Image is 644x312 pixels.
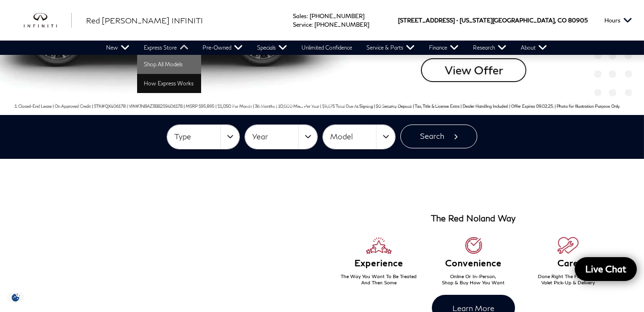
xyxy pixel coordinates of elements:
[250,41,295,55] a: Specials
[293,21,311,28] span: Service
[442,273,505,285] span: Online Or In-Person, Shop & Buy How You Want
[404,97,414,107] span: Go to slide 14
[244,97,253,107] span: Go to slide 2
[196,41,250,55] a: Pre-Owned
[257,97,267,107] span: Go to slide 3
[314,21,369,28] a: [PHONE_NUMBER]
[538,273,598,285] span: Done Right The First Time, Valet Pick-Up & Delivery
[466,41,514,55] a: Research
[137,41,196,55] a: Express Store
[330,129,376,145] span: Model
[270,97,280,107] span: Go to slide 4
[311,97,320,107] span: Go to slide 7
[86,15,203,26] a: Red [PERSON_NAME] INFINITI
[398,17,588,24] a: [STREET_ADDRESS] • [US_STATE][GEOGRAPHIC_DATA], CO 80905
[245,125,317,149] button: Year
[174,129,220,145] span: Type
[99,41,555,55] nav: Main Navigation
[575,257,637,281] a: Live Chat
[5,292,27,302] section: Click to Open Cookie Consent Modal
[521,259,615,268] h6: Care
[323,125,395,149] button: Model
[514,41,555,55] a: About
[337,97,347,107] span: Go to slide 9
[293,12,307,20] span: Sales
[137,55,201,74] a: Shop All Models
[99,41,137,55] a: New
[431,214,516,223] h3: The Red Noland Way
[24,13,72,28] img: INFINITI
[24,13,72,28] a: infiniti
[167,125,239,149] button: Type
[284,97,293,107] span: Go to slide 5
[311,21,313,28] span: :
[137,74,201,93] a: How Express Works
[324,97,333,107] span: Go to slide 8
[422,41,466,55] a: Finance
[252,129,298,145] span: Year
[391,97,400,107] span: Go to slide 13
[360,41,422,55] a: Service & Parts
[580,263,631,275] span: Live Chat
[341,273,417,285] span: The Way You Want To Be Treated And Then Some
[297,97,307,107] span: Go to slide 6
[426,259,521,268] h6: Convenience
[295,41,360,55] a: Unlimited Confidence
[310,12,365,20] a: [PHONE_NUMBER]
[86,16,203,25] span: Red [PERSON_NAME] INFINITI
[332,259,426,268] h6: Experience
[5,292,27,302] img: Opt-Out Icon
[230,97,240,107] span: Go to slide 1
[364,97,374,107] span: Go to slide 11
[377,97,387,107] span: Go to slide 12
[351,97,360,107] span: Go to slide 10
[400,125,477,148] button: Search
[307,12,308,20] span: :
